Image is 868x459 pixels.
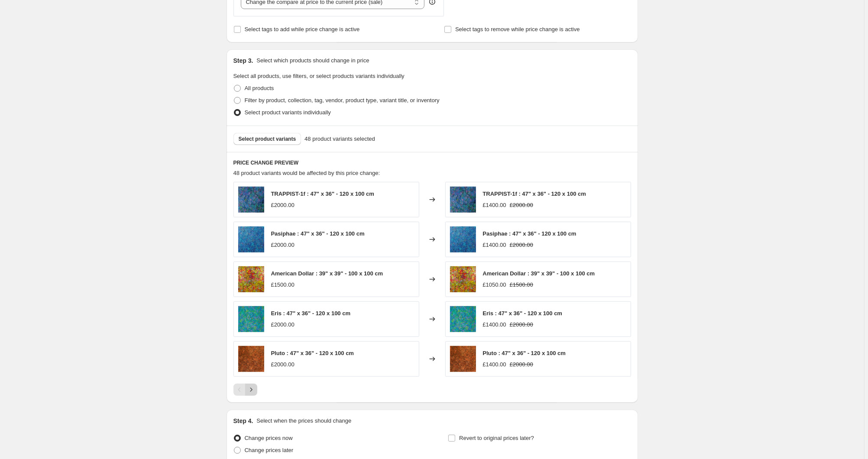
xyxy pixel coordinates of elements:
[450,306,476,332] img: 358665-6533ba397654421aa2c74866a56d5aba_80x.jpg
[483,310,563,317] span: Eris : 47" x 36" - 120 x 100 cm
[459,435,534,441] span: Revert to original prices later?
[510,241,533,249] strike: £2000.00
[483,281,506,289] div: £1050.00
[256,417,351,425] p: Select when the prices should change
[483,201,506,210] div: £1400.00
[233,417,253,425] h2: Step 4.
[271,230,365,237] span: Pasiphae : 47" x 36" - 120 x 100 cm
[245,26,360,32] span: Select tags to add while price change is active
[450,266,476,292] img: ad_small_b3f9c52d-e3d0-4647-8d3e-8b587872ef90_80x.jpg
[271,270,383,277] span: American Dollar : 39" x 39" - 100 x 100 cm
[483,320,506,329] div: £1400.00
[271,350,354,356] span: Pluto : 47" x 36" - 120 x 100 cm
[483,230,577,237] span: Pasiphae : 47" x 36" - 120 x 100 cm
[271,201,295,210] div: £2000.00
[483,360,506,369] div: £1400.00
[245,97,440,103] span: Filter by product, collection, tag, vendor, product type, variant title, or inventory
[245,447,294,453] span: Change prices later
[510,360,533,369] strike: £2000.00
[233,170,380,176] span: 48 product variants would be affected by this price change:
[233,384,257,396] nav: Pagination
[271,191,375,197] span: TRAPPIST-1f : 47" x 36" - 120 x 100 cm
[256,56,369,65] p: Select which products should change in price
[233,73,405,79] span: Select all products, use filters, or select products variants individually
[233,133,301,145] button: Select product variants
[271,360,295,369] div: £2000.00
[245,384,257,396] button: Next
[238,187,264,213] img: 358665-2045047cbb54414280e5e650490347bb_80x.jpg
[239,136,296,142] span: Select product variants
[271,241,295,249] div: £2000.00
[304,135,375,143] span: 48 product variants selected
[510,201,533,210] strike: £2000.00
[450,187,476,213] img: 358665-2045047cbb54414280e5e650490347bb_80x.jpg
[510,320,533,329] strike: £2000.00
[245,109,331,116] span: Select product variants individually
[233,159,631,166] h6: PRICE CHANGE PREVIEW
[238,346,264,372] img: 358665-02a95a89112b42fdb2dcf9333d7d7e8f_80x.jpg
[483,241,506,249] div: £1400.00
[245,435,293,441] span: Change prices now
[271,310,351,317] span: Eris : 47" x 36" - 120 x 100 cm
[450,226,476,252] img: 358665-27dd6518c1d4448caff4bb2c17276797_80x.jpg
[455,26,580,32] span: Select tags to remove while price change is active
[233,56,253,65] h2: Step 3.
[238,306,264,332] img: 358665-6533ba397654421aa2c74866a56d5aba_80x.jpg
[483,270,595,277] span: American Dollar : 39" x 39" - 100 x 100 cm
[483,191,586,197] span: TRAPPIST-1f : 47" x 36" - 120 x 100 cm
[271,320,295,329] div: £2000.00
[510,281,533,289] strike: £1500.00
[238,266,264,292] img: ad_small_b3f9c52d-e3d0-4647-8d3e-8b587872ef90_80x.jpg
[271,281,295,289] div: £1500.00
[483,350,566,356] span: Pluto : 47" x 36" - 120 x 100 cm
[450,346,476,372] img: 358665-02a95a89112b42fdb2dcf9333d7d7e8f_80x.jpg
[245,85,274,91] span: All products
[238,226,264,252] img: 358665-27dd6518c1d4448caff4bb2c17276797_80x.jpg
